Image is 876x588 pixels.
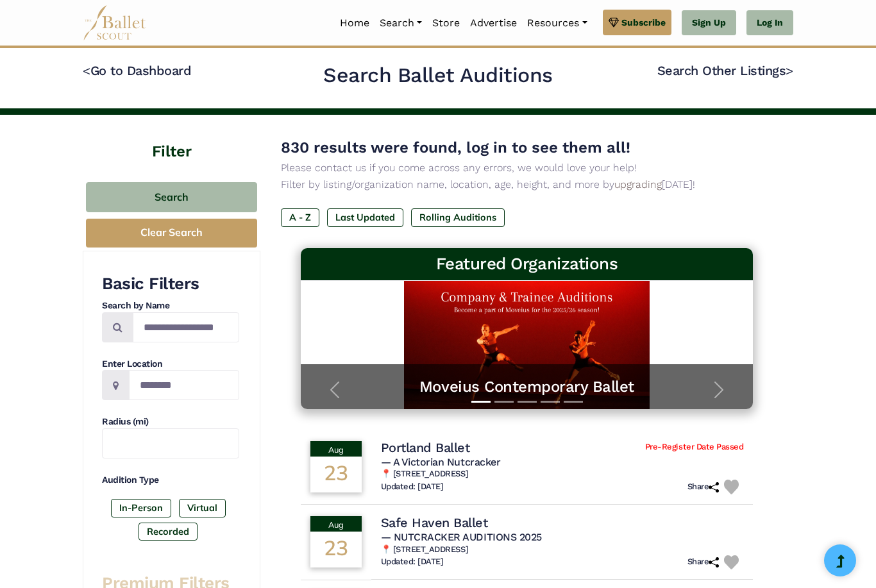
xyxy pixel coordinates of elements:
[645,442,743,453] span: Pre-Register Date Passed
[83,62,90,78] code: <
[281,176,773,193] p: Filter by listing/organization name, location, age, height, and more by [DATE]!
[381,514,488,531] h4: Safe Haven Ballet
[621,15,666,29] span: Subscribe
[522,10,592,37] a: Resources
[471,394,491,409] button: Slide 1
[86,219,257,248] button: Clear Search
[411,208,505,226] label: Rolling Auditions
[314,377,741,397] a: Moveius Contemporary Ballet
[133,312,239,342] input: Search by names...
[687,482,720,492] h6: Share
[381,544,744,555] h6: 📍 [STREET_ADDRESS]
[102,358,239,371] h4: Enter Location
[465,10,522,37] a: Advertise
[375,10,427,37] a: Search
[102,474,239,487] h4: Audition Type
[381,456,500,468] span: — A Victorian Nutcracker
[179,499,226,517] label: Virtual
[381,439,470,456] h4: Portland Ballet
[139,523,198,541] label: Recorded
[682,10,736,36] a: Sign Up
[609,15,619,29] img: gem.svg
[311,253,743,275] h3: Featured Organizations
[541,394,560,409] button: Slide 4
[518,394,537,409] button: Slide 3
[102,299,239,312] h4: Search by Name
[111,499,171,517] label: In-Person
[310,532,362,567] div: 23
[281,139,630,156] span: 830 results were found, log in to see them all!
[657,63,793,78] a: Search Other Listings>
[310,516,362,532] div: Aug
[86,182,257,212] button: Search
[746,10,793,36] a: Log In
[83,115,260,163] h4: Filter
[494,394,514,409] button: Slide 2
[786,62,793,78] code: >
[335,10,375,37] a: Home
[381,469,744,480] h6: 📍 [STREET_ADDRESS]
[102,273,239,295] h3: Basic Filters
[564,394,583,409] button: Slide 5
[310,441,362,457] div: Aug
[310,457,362,492] div: 23
[281,208,319,226] label: A - Z
[281,160,773,176] p: Please contact us if you come across any errors, we would love your help!
[381,531,542,543] span: — NUTCRACKER AUDITIONS 2025
[102,416,239,428] h4: Radius (mi)
[83,63,191,78] a: <Go to Dashboard
[323,62,553,89] h2: Search Ballet Auditions
[327,208,403,226] label: Last Updated
[129,370,239,400] input: Location
[381,557,444,567] h6: Updated: [DATE]
[614,178,662,190] a: upgrading
[603,10,671,35] a: Subscribe
[427,10,465,37] a: Store
[687,557,720,567] h6: Share
[381,482,444,492] h6: Updated: [DATE]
